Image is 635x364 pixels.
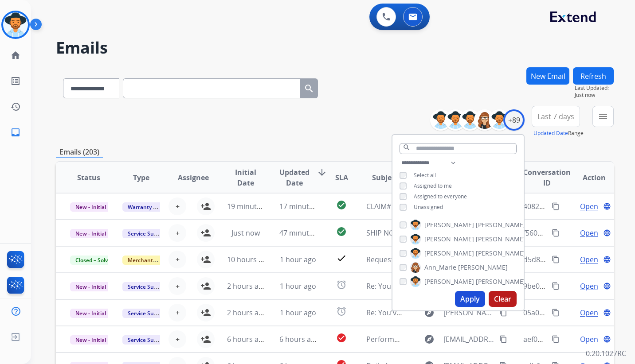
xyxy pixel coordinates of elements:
[414,171,436,179] span: Select all
[552,229,560,237] mat-icon: content_copy
[443,334,494,345] span: [EMAIL_ADDRESS][DOMAIN_NAME]
[56,39,614,57] h2: Emails
[10,101,21,112] mat-icon: history
[476,221,525,229] span: [PERSON_NAME]
[580,334,598,345] span: Open
[10,50,21,61] mat-icon: home
[122,309,173,318] span: Service Support
[573,67,614,85] button: Refresh
[169,304,186,321] button: +
[176,307,180,318] span: +
[227,255,271,264] span: 10 hours ago
[336,253,347,263] mat-icon: check
[280,255,316,264] span: 1 hour ago
[70,229,111,238] span: New - Initial
[227,167,265,188] span: Initial Date
[476,249,525,258] span: [PERSON_NAME]
[424,221,474,229] span: [PERSON_NAME]
[122,229,173,238] span: Service Support
[414,182,452,190] span: Assigned to me
[366,255,628,264] span: Request received] Resolve the issue and log your decision. ͏‌ ͏‌ ͏‌ ͏‌ ͏‌ ͏‌ ͏‌ ͏‌ ͏‌ ͏‌ ͏‌ ͏‌ ͏‌...
[533,129,584,137] span: Range
[122,256,174,265] span: Merchant Team
[424,249,474,258] span: [PERSON_NAME]
[499,309,507,317] mat-icon: content_copy
[580,201,598,212] span: Open
[227,334,267,344] span: 6 hours ago
[77,172,100,183] span: Status
[489,291,517,307] button: Clear
[580,281,598,291] span: Open
[231,228,260,238] span: Just now
[580,254,598,265] span: Open
[372,172,398,183] span: Subject
[403,143,411,151] mat-icon: search
[424,307,435,318] mat-icon: explore
[200,254,211,265] mat-icon: person_add
[336,279,347,290] mat-icon: alarm
[552,335,560,343] mat-icon: content_copy
[575,92,614,99] span: Just now
[443,307,494,318] span: [PERSON_NAME][EMAIL_ADDRESS][DOMAIN_NAME]
[476,235,525,244] span: [PERSON_NAME]
[279,228,331,238] span: 47 minutes ago
[476,277,525,286] span: [PERSON_NAME]
[603,282,611,290] mat-icon: language
[526,67,569,85] button: New Email
[169,330,186,348] button: +
[227,201,278,211] span: 19 minutes ago
[552,256,560,263] mat-icon: content_copy
[56,147,103,158] p: Emails (203)
[169,251,186,268] button: +
[575,85,614,92] span: Last Updated:
[279,167,310,188] span: Updated Date
[603,229,611,237] mat-icon: language
[552,202,560,210] mat-icon: content_copy
[455,291,485,307] button: Apply
[178,172,209,183] span: Assignee
[366,228,557,238] span: SHIP NOTICE FOR ORDER #447216 - PO # [PERSON_NAME]
[336,306,347,317] mat-icon: alarm
[336,226,347,237] mat-icon: check_circle
[414,203,443,211] span: Unassigned
[533,130,568,137] button: Updated Date
[603,202,611,210] mat-icon: language
[227,308,267,318] span: 2 hours ago
[279,201,331,211] span: 17 minutes ago
[122,335,173,345] span: Service Support
[10,127,21,138] mat-icon: inbox
[280,308,316,318] span: 1 hour ago
[603,335,611,343] mat-icon: language
[424,263,456,272] span: Ann_Marie
[169,224,186,242] button: +
[176,334,180,345] span: +
[200,281,211,291] mat-icon: person_add
[200,201,211,212] mat-icon: person_add
[176,281,180,291] span: +
[176,228,180,238] span: +
[366,334,538,344] span: Performance Report for Extend reported on [DATE]
[335,172,348,183] span: SLA
[598,111,608,122] mat-icon: menu
[552,309,560,317] mat-icon: content_copy
[70,335,111,345] span: New - Initial
[200,307,211,318] mat-icon: person_add
[537,115,574,118] span: Last 7 days
[70,282,111,291] span: New - Initial
[499,335,507,343] mat-icon: content_copy
[414,193,467,200] span: Assigned to everyone
[580,228,598,238] span: Open
[523,167,571,188] span: Conversation ID
[552,282,560,290] mat-icon: content_copy
[169,197,186,215] button: +
[503,109,525,131] div: +89
[169,277,186,295] button: +
[70,309,111,318] span: New - Initial
[122,282,173,291] span: Service Support
[336,333,347,343] mat-icon: check_circle
[10,76,21,86] mat-icon: list_alt
[532,106,580,127] button: Last 7 days
[176,201,180,212] span: +
[336,200,347,210] mat-icon: check_circle
[580,307,598,318] span: Open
